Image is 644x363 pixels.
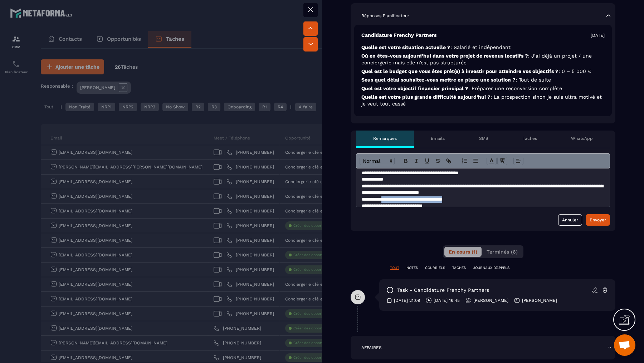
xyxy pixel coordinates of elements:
button: Annuler [558,214,582,226]
span: En cours (1) [449,249,477,255]
p: Où en êtes-vous aujourd’hui dans votre projet de revenus locatifs ? [361,53,605,66]
span: : Préparer une reconversion complète [468,85,562,91]
p: COURRIELS [425,265,445,270]
p: Sous quel délai souhaitez-vous mettre en place une solution ? [361,77,605,83]
span: Terminés (6) [487,249,518,255]
p: Quelle est votre plus grande difficulté aujourd’hui ? [361,94,605,107]
p: Quel est votre objectif financier principal ? [361,85,605,92]
button: En cours (1) [444,247,482,257]
p: JOURNAUX D'APPELS [473,265,509,270]
p: Quel est le budget que vous êtes prêt(e) à investir pour atteindre vos objectifs ? [361,68,605,75]
p: Emails [431,136,445,141]
span: : Salarié et indépendant [450,44,511,50]
p: TÂCHES [452,265,466,270]
p: NOTES [406,265,418,270]
p: [PERSON_NAME] [473,298,508,303]
p: task - Candidature Frenchy Partners [397,287,489,294]
p: Réponses Planificateur [361,13,409,19]
button: Envoyer [586,214,610,226]
p: [DATE] 21:09 [394,298,420,303]
p: Candidature Frenchy Partners [361,32,436,39]
span: : Tout de suite [516,77,551,83]
button: Terminés (6) [482,247,522,257]
span: : 0 – 5 000 € [558,68,591,74]
p: [PERSON_NAME] [522,298,557,303]
p: Tâches [523,136,537,141]
div: Ouvrir le chat [614,334,635,356]
p: SMS [479,136,488,141]
p: TOUT [390,265,399,270]
p: [DATE] [591,33,605,38]
div: Envoyer [590,216,606,224]
p: WhatsApp [571,136,593,141]
p: [DATE] 16:45 [434,298,460,303]
p: Remarques [373,136,397,141]
p: AFFAIRES [361,345,382,350]
p: Quelle est votre situation actuelle ? [361,44,605,51]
